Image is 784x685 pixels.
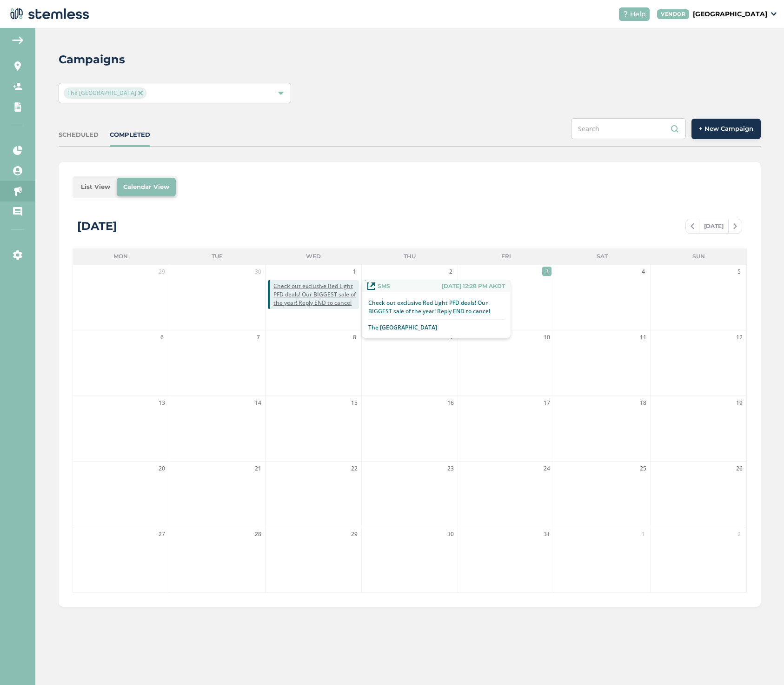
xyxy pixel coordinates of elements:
[446,464,455,473] span: 23
[735,464,744,473] span: 26
[110,130,150,140] div: COMPLETED
[157,530,166,539] span: 27
[350,530,359,539] span: 29
[691,223,694,229] img: icon-chevron-left-b8c47ebb.svg
[77,218,117,235] div: [DATE]
[542,464,551,473] span: 24
[368,299,504,316] p: Check out exclusive Red Light PFD deals! Our BIGGEST sale of the year! Reply END to cancel
[638,464,648,473] span: 25
[350,267,359,276] span: 1
[74,178,117,196] li: List View
[446,398,455,408] span: 16
[542,267,551,276] span: 3
[657,9,689,19] div: VENDOR
[138,91,143,95] img: icon-close-accent-8a337256.svg
[253,464,263,473] span: 21
[638,333,648,342] span: 11
[542,398,551,408] span: 17
[266,248,362,264] li: Wed
[458,248,554,264] li: Fri
[733,223,737,229] img: icon-chevron-right-bae969c5.svg
[350,398,359,408] span: 15
[554,248,651,264] li: Sat
[638,530,648,539] span: 1
[7,5,89,23] img: logo-dark-0685b13c.svg
[651,248,747,264] li: Sun
[735,530,744,539] span: 2
[117,178,176,196] li: Calendar View
[542,333,551,342] span: 10
[446,530,455,539] span: 30
[735,398,744,408] span: 19
[735,267,744,276] span: 5
[442,282,505,290] span: [DATE] 12:28 PM AKDT
[73,248,169,264] li: Mon
[638,267,648,276] span: 4
[253,333,263,342] span: 7
[64,87,146,99] span: The [GEOGRAPHIC_DATA]
[157,464,166,473] span: 20
[699,124,753,134] span: + New Campaign
[737,640,784,685] iframe: Chat Widget
[542,530,551,539] span: 31
[253,267,263,276] span: 30
[350,464,359,473] span: 22
[446,267,455,276] span: 2
[771,12,777,16] img: icon_down-arrow-small-66adaf34.svg
[253,398,263,408] span: 14
[253,530,263,539] span: 28
[368,323,437,332] p: The [GEOGRAPHIC_DATA]
[157,398,166,408] span: 13
[693,9,767,19] p: [GEOGRAPHIC_DATA]
[157,333,166,342] span: 6
[630,9,646,19] span: Help
[362,248,458,264] li: Thu
[571,118,686,139] input: Search
[735,333,744,342] span: 12
[273,282,359,307] span: Check out exclusive Red Light PFD deals! Our BIGGEST sale of the year! Reply END to cancel
[378,282,390,290] span: SMS
[623,11,628,17] img: icon-help-white-03924b79.svg
[169,248,265,264] li: Tue
[638,398,648,408] span: 18
[699,219,729,233] span: [DATE]
[157,267,166,276] span: 29
[59,130,99,140] div: SCHEDULED
[350,333,359,342] span: 8
[59,51,125,68] h2: Campaigns
[12,36,23,44] img: icon-arrow-back-accent-c549486e.svg
[691,119,761,139] button: + New Campaign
